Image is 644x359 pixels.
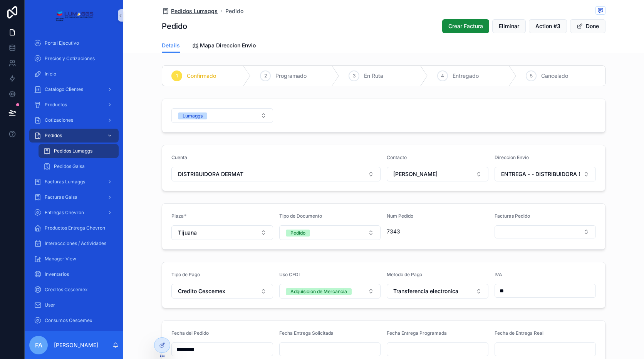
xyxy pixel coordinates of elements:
button: Select Button [171,284,273,299]
div: Pedido [290,230,305,237]
span: Details [162,42,180,49]
a: Entregas Chevron [29,206,119,220]
a: Manager View [29,252,119,266]
span: Fecha del Pedido [171,330,209,336]
a: Interaccciones / Actividades [29,237,119,250]
a: Consumos Cescemex [29,314,119,327]
span: Contacto [387,154,407,160]
span: Pedidos Galsa [54,163,85,169]
img: App logo [54,9,93,22]
span: Facturas Lumaggs [45,179,85,185]
a: Pedidos Lumaggs [39,144,119,158]
a: Pedidos Lumaggs [162,7,218,15]
span: Cancelado [541,72,568,80]
span: Interaccciones / Actividades [45,240,106,247]
span: DISTRIBUIDORA DERMAT [178,170,243,178]
span: Manager View [45,256,76,262]
span: Facturas Pedido [495,213,530,219]
span: 4 [441,73,444,79]
span: Confirmado [187,72,216,80]
div: Lumaggs [183,112,203,119]
a: Portal Ejecutivo [29,36,119,50]
span: Mapa Direccion Envio [200,42,256,49]
a: Pedidos [29,129,119,143]
a: Facturas Lumaggs [29,175,119,189]
h1: Pedido [162,21,187,32]
a: Inventarios [29,267,119,281]
button: Select Button [495,225,596,238]
span: 3 [353,73,356,79]
span: Productos [45,102,67,108]
span: Facturas Galsa [45,194,77,200]
span: IVA [495,272,502,277]
span: Fecha Entrega Programada [387,330,447,336]
a: Productos [29,98,119,112]
a: Mapa Direccion Envio [192,39,256,54]
button: Select Button [171,225,273,240]
button: Crear Factura [442,19,489,33]
span: Productos Entrega Chevron [45,225,105,231]
a: Inicio [29,67,119,81]
button: Select Button [279,284,381,299]
span: 1 [176,73,178,79]
a: User [29,298,119,312]
p: [PERSON_NAME] [54,341,98,349]
span: Catalogo Clientes [45,86,83,92]
div: Adquisicion de Mercancia [290,288,347,295]
button: Select Button [171,167,381,181]
span: Inicio [45,71,56,77]
span: Consumos Cescemex [45,317,92,324]
span: Precios y Cotizaciones [45,55,95,62]
span: Fecha Entrega Solicitada [279,330,334,336]
span: En Ruta [364,72,383,80]
button: Action #3 [529,19,567,33]
span: ENTREGA - - DISTRIBUIDORA DERMAT [501,170,580,178]
span: FA [35,341,42,350]
span: Action #3 [535,22,560,30]
span: Uso CFDI [279,272,300,277]
span: 7343 [387,228,488,235]
button: Done [570,19,605,33]
span: Inventarios [45,271,69,277]
span: Fecha de Entrega Real [495,330,543,336]
a: Pedidos Galsa [39,159,119,173]
a: Details [162,39,180,53]
span: Metodo de Pago [387,272,422,277]
a: Facturas Galsa [29,190,119,204]
span: Pedidos Lumaggs [54,148,92,154]
span: Cuenta [171,154,187,160]
button: Select Button [495,167,596,181]
span: [PERSON_NAME] [393,170,438,178]
span: Pedidos [45,133,62,139]
button: Eliminar [492,19,526,33]
button: Select Button [279,225,381,240]
div: scrollable content [25,31,123,331]
span: User [45,302,55,308]
span: Eliminar [499,22,519,30]
span: Direccion Envio [495,154,529,160]
button: Select Button [387,284,488,299]
span: Num Pedido [387,213,413,219]
span: Tipo de Pago [171,272,200,277]
button: Select Button [387,167,488,181]
a: Productos Entrega Chevron [29,221,119,235]
a: Precios y Cotizaciones [29,52,119,65]
span: Tijuana [178,229,197,237]
span: Entregado [453,72,479,80]
span: Programado [275,72,307,80]
span: Pedidos Lumaggs [171,7,218,15]
span: Crear Factura [448,22,483,30]
span: Transferencia electronica [393,287,458,295]
span: Credito Cescemex [178,287,225,295]
a: Creditos Cescemex [29,283,119,297]
span: Portal Ejecutivo [45,40,79,46]
span: 5 [530,73,533,79]
span: 2 [264,73,267,79]
a: Cotizaciones [29,113,119,127]
span: Plaza [171,213,184,219]
button: Select Button [171,108,273,123]
a: Pedido [225,7,243,15]
span: Entregas Chevron [45,210,84,216]
span: Creditos Cescemex [45,287,88,293]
